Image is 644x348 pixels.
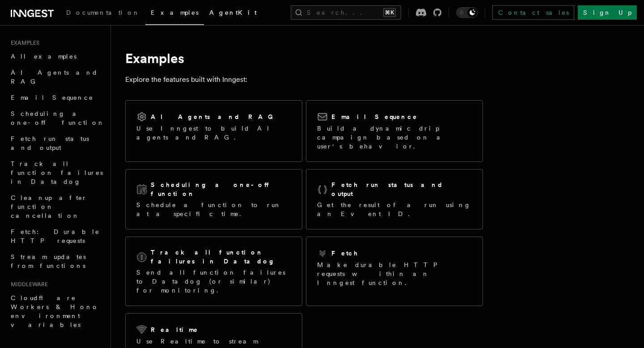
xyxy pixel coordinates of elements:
p: Get the result of a run using an Event ID. [317,200,472,218]
a: Track all function failures in DatadogSend all function failures to Datadog (or similar) for moni... [125,237,302,306]
p: Explore the features built with Inngest: [125,73,483,86]
span: Fetch run status and output [11,135,89,151]
a: Track all function failures in Datadog [7,156,105,190]
p: Use Inngest to build AI agents and RAG. [136,124,291,142]
span: Examples [7,39,39,47]
span: Examples [151,9,199,16]
span: AgentKit [209,9,257,16]
p: Schedule a function to run at a specific time. [136,200,291,218]
a: Email SequenceBuild a dynamic drip campaign based on a user's behavior. [306,100,483,162]
a: AI Agents and RAG [7,64,105,89]
span: All examples [11,53,76,60]
span: Stream updates from functions [11,253,86,269]
a: Cloudflare Workers & Hono environment variables [7,290,105,333]
h2: Fetch run status and output [331,180,472,198]
a: FetchMake durable HTTP requests within an Inngest function. [306,237,483,306]
h2: Email Sequence [331,112,418,121]
p: Make durable HTTP requests within an Inngest function. [317,260,472,287]
a: Fetch: Durable HTTP requests [7,224,105,249]
h2: Scheduling a one-off function [151,180,291,198]
a: Contact sales [492,5,574,20]
button: Search...⌘K [291,5,401,20]
span: Track all function failures in Datadog [11,160,103,185]
span: Documentation [66,9,140,16]
p: Send all function failures to Datadog (or similar) for monitoring. [136,268,291,295]
span: Cleanup after function cancellation [11,194,87,219]
h2: AI Agents and RAG [151,112,278,121]
h1: Examples [125,50,483,66]
span: Scheduling a one-off function [11,110,105,126]
a: Email Sequence [7,89,105,106]
a: AgentKit [204,3,262,24]
span: Email Sequence [11,94,93,101]
a: Fetch run status and output [7,131,105,156]
a: Examples [145,3,204,25]
h2: Realtime [151,325,199,334]
p: Build a dynamic drip campaign based on a user's behavior. [317,124,472,151]
a: Cleanup after function cancellation [7,190,105,224]
h2: Fetch [331,249,359,258]
a: Stream updates from functions [7,249,105,274]
a: AI Agents and RAGUse Inngest to build AI agents and RAG. [125,100,302,162]
span: Middleware [7,281,48,288]
span: AI Agents and RAG [11,69,98,85]
span: Fetch: Durable HTTP requests [11,228,100,244]
a: Documentation [61,3,145,24]
span: Cloudflare Workers & Hono environment variables [11,294,99,328]
a: All examples [7,48,105,64]
a: Fetch run status and outputGet the result of a run using an Event ID. [306,169,483,229]
h2: Track all function failures in Datadog [151,248,291,266]
a: Scheduling a one-off function [7,106,105,131]
a: Sign Up [578,5,637,20]
button: Toggle dark mode [456,7,478,18]
kbd: ⌘K [383,8,396,17]
a: Scheduling a one-off functionSchedule a function to run at a specific time. [125,169,302,229]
